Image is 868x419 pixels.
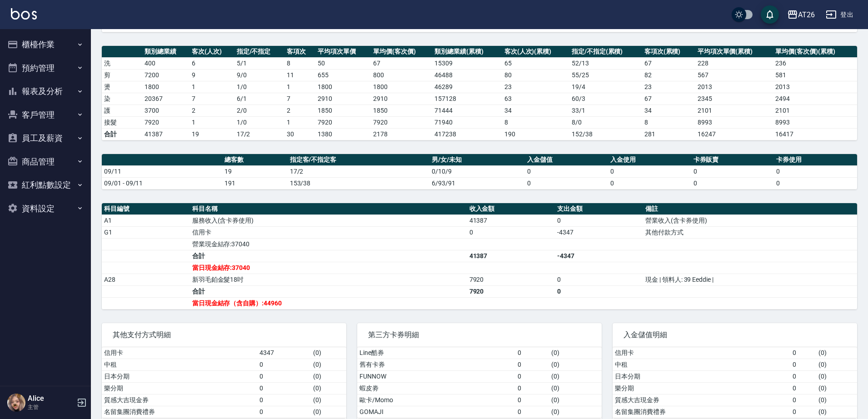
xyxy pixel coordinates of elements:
[257,394,311,406] td: 0
[315,81,371,93] td: 1800
[234,69,285,81] td: 9 / 0
[467,285,555,297] td: 7920
[102,203,857,309] table: a dense table
[102,93,142,105] td: 染
[643,226,857,238] td: 其他付款方式
[432,57,502,69] td: 15309
[234,116,285,128] td: 1 / 0
[773,128,857,140] td: 16417
[613,406,790,418] td: 名留集團消費禮券
[371,69,432,81] td: 800
[357,370,515,382] td: FUNNOW
[4,56,87,80] button: 預約管理
[695,81,773,93] td: 2013
[773,57,857,69] td: 236
[695,93,773,105] td: 2345
[525,177,608,189] td: 0
[695,46,773,58] th: 平均項次單價(累積)
[467,250,555,262] td: 41387
[368,330,591,339] span: 第三方卡券明細
[102,128,142,140] td: 合計
[257,359,311,370] td: 0
[773,69,857,81] td: 581
[142,69,190,81] td: 7200
[315,116,371,128] td: 7920
[142,57,190,69] td: 400
[102,406,257,418] td: 名留集團消費禮券
[102,370,257,382] td: 日本分期
[773,116,857,128] td: 8993
[691,165,774,177] td: 0
[102,57,142,69] td: 洗
[642,128,695,140] td: 281
[222,177,288,189] td: 191
[467,226,555,238] td: 0
[432,128,502,140] td: 417238
[432,69,502,81] td: 46488
[691,177,774,189] td: 0
[695,69,773,81] td: 567
[432,116,502,128] td: 71940
[190,214,467,226] td: 服務收入(含卡券使用)
[569,128,642,140] td: 152/38
[4,80,87,103] button: 報表及分析
[371,46,432,58] th: 單均價(客次價)
[555,226,643,238] td: -4347
[190,285,467,297] td: 合計
[284,46,315,58] th: 客項次
[569,105,642,116] td: 33 / 1
[371,128,432,140] td: 2178
[4,33,87,56] button: 櫃檯作業
[569,116,642,128] td: 8 / 0
[515,406,549,418] td: 0
[816,394,857,406] td: ( 0 )
[142,46,190,58] th: 類別總業績
[642,46,695,58] th: 客項次(累積)
[502,93,569,105] td: 63
[4,173,87,197] button: 紅利點數設定
[643,274,857,285] td: 現金 | 領料人: 39 Eeddie |
[284,81,315,93] td: 1
[774,154,857,166] th: 卡券使用
[11,8,37,20] img: Logo
[613,382,790,394] td: 樂分期
[816,347,857,359] td: ( 0 )
[190,93,234,105] td: 7
[816,370,857,382] td: ( 0 )
[311,382,346,394] td: ( 0 )
[790,406,817,418] td: 0
[190,203,467,215] th: 科目名稱
[525,165,608,177] td: 0
[773,105,857,116] td: 2101
[569,93,642,105] td: 60 / 3
[515,370,549,382] td: 0
[761,5,779,24] button: save
[288,165,430,177] td: 17/2
[695,128,773,140] td: 16247
[102,274,190,285] td: A28
[502,57,569,69] td: 65
[222,154,288,166] th: 總客數
[502,81,569,93] td: 23
[642,105,695,116] td: 34
[790,394,817,406] td: 0
[642,116,695,128] td: 8
[555,203,643,215] th: 支出金額
[515,359,549,370] td: 0
[432,105,502,116] td: 71444
[190,81,234,93] td: 1
[190,46,234,58] th: 客次(人次)
[515,347,549,359] td: 0
[467,214,555,226] td: 41387
[608,177,691,189] td: 0
[608,154,691,166] th: 入金使用
[691,154,774,166] th: 卡券販賣
[315,105,371,116] td: 1850
[549,347,602,359] td: ( 0 )
[774,177,857,189] td: 0
[569,69,642,81] td: 55 / 25
[429,154,525,166] th: 男/女/未知
[357,347,602,418] table: a dense table
[555,274,643,285] td: 0
[467,274,555,285] td: 7920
